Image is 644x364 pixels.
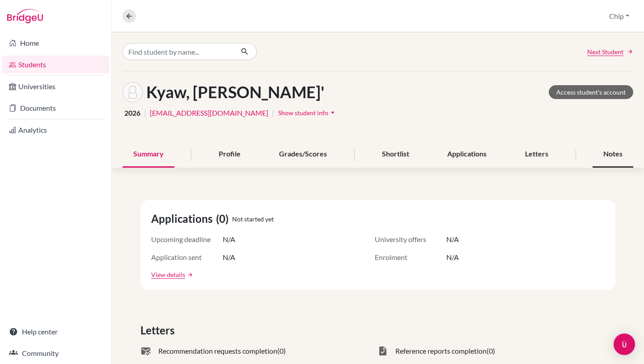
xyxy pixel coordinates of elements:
[144,108,146,118] span: |
[436,141,497,168] div: Applications
[123,82,143,102] img: Ye Yint Ye' Ye' Kyaw's avatar
[146,82,325,102] h1: Kyaw, [PERSON_NAME]'
[124,108,140,118] span: 2026
[232,214,274,224] span: Not started yet
[151,211,216,227] span: Applications
[151,234,223,245] span: Upcoming deadline
[514,141,559,168] div: Letters
[375,234,446,245] span: University offers
[151,252,223,263] span: Application sent
[223,234,235,245] span: N/A
[151,270,185,279] a: View details
[278,106,338,120] button: Show student infoarrow_drop_down
[446,234,459,245] span: N/A
[7,9,43,23] img: Bridge-U
[2,121,110,139] a: Analytics
[272,108,274,118] span: |
[268,141,338,168] div: Grades/Scores
[158,346,277,356] span: Recommendation requests completion
[2,56,110,74] a: Students
[140,322,178,338] span: Letters
[2,99,110,117] a: Documents
[395,346,487,356] span: Reference reports completion
[375,252,446,263] span: Enrolment
[605,8,633,25] button: Chip
[2,344,110,362] a: Community
[185,272,193,278] a: arrow_forward
[2,78,110,95] a: Universities
[140,346,151,356] span: mark_email_read
[2,323,110,341] a: Help center
[123,43,233,60] input: Find student by name...
[223,252,235,263] span: N/A
[278,109,328,117] span: Show student info
[587,47,623,56] span: Next Student
[2,34,110,52] a: Home
[150,108,268,118] a: [EMAIL_ADDRESS][DOMAIN_NAME]
[208,141,251,168] div: Profile
[614,334,635,355] div: Open Intercom Messenger
[216,211,232,227] span: (0)
[377,346,388,356] span: task
[277,346,286,356] span: (0)
[587,47,633,56] a: Next Student
[328,108,337,117] i: arrow_drop_down
[593,141,633,168] div: Notes
[487,346,495,356] span: (0)
[549,85,633,99] a: Access student's account
[123,141,174,168] div: Summary
[371,141,420,168] div: Shortlist
[446,252,459,263] span: N/A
